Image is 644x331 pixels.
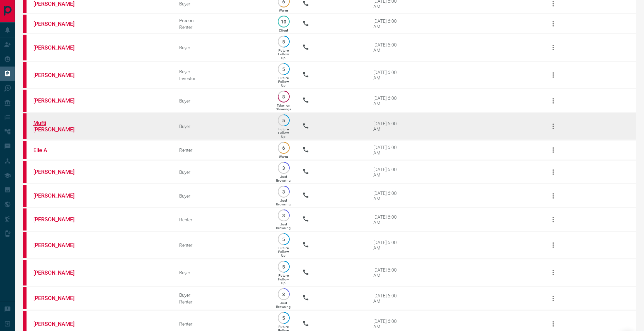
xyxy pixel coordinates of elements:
[279,155,288,159] p: Warm
[179,242,265,248] div: Renter
[373,167,402,178] div: [DATE] 6:00 AM
[373,190,402,201] div: [DATE] 6:00 AM
[179,69,265,74] div: Buyer
[23,208,27,231] div: property.ca
[276,222,291,230] p: Just Browsing
[179,193,265,199] div: Buyer
[279,29,288,32] p: Client
[179,76,265,81] div: Investor
[33,169,84,175] a: [PERSON_NAME]
[23,141,27,159] div: property.ca
[33,216,84,223] a: [PERSON_NAME]
[23,260,27,286] div: property.ca
[276,104,291,111] p: Taken on Showings
[179,18,265,23] div: Precon
[179,292,265,298] div: Buyer
[23,35,27,60] div: property.ca
[33,147,84,153] a: Elie A
[373,70,402,80] div: [DATE] 6:00 AM
[281,264,286,269] p: 5
[179,169,265,175] div: Buyer
[281,292,286,297] p: 3
[23,185,27,207] div: property.ca
[23,232,27,258] div: property.ca
[33,321,84,327] a: [PERSON_NAME]
[373,95,402,106] div: [DATE] 6:00 AM
[179,45,265,50] div: Buyer
[278,127,289,139] p: Future Follow Up
[373,42,402,53] div: [DATE] 6:00 AM
[33,242,84,249] a: [PERSON_NAME]
[373,318,402,329] div: [DATE] 6:00 AM
[33,21,84,27] a: [PERSON_NAME]
[179,147,265,153] div: Renter
[278,49,289,60] p: Future Follow Up
[281,315,286,320] p: 5
[179,124,265,129] div: Buyer
[278,274,289,285] p: Future Follow Up
[33,295,84,301] a: [PERSON_NAME]
[281,189,286,194] p: 3
[33,192,84,199] a: [PERSON_NAME]
[373,293,402,304] div: [DATE] 6:00 AM
[179,299,265,305] div: Renter
[276,301,291,309] p: Just Browsing
[373,145,402,155] div: [DATE] 6:00 AM
[23,90,27,112] div: property.ca
[33,97,84,104] a: [PERSON_NAME]
[33,1,84,7] a: [PERSON_NAME]
[179,270,265,275] div: Buyer
[179,98,265,104] div: Buyer
[23,161,27,183] div: property.ca
[281,39,286,44] p: 5
[276,175,291,182] p: Just Browsing
[33,120,84,133] a: Mufti [PERSON_NAME]
[278,246,289,257] p: Future Follow Up
[279,8,288,12] p: Warm
[373,121,402,132] div: [DATE] 6:00 AM
[23,62,27,88] div: property.ca
[281,19,286,24] p: 10
[179,321,265,327] div: Renter
[281,145,286,150] p: 6
[33,270,84,276] a: [PERSON_NAME]
[33,72,84,78] a: [PERSON_NAME]
[373,267,402,278] div: [DATE] 6:00 AM
[373,214,402,225] div: [DATE] 6:00 AM
[281,94,286,99] p: 8
[23,15,27,33] div: property.ca
[179,1,265,6] div: Buyer
[281,165,286,170] p: 3
[179,217,265,222] div: Renter
[278,76,289,87] p: Future Follow Up
[281,213,286,218] p: 3
[23,287,27,309] div: property.ca
[281,67,286,72] p: 5
[281,118,286,123] p: 5
[276,199,291,206] p: Just Browsing
[179,24,265,30] div: Renter
[23,113,27,139] div: property.ca
[33,44,84,51] a: [PERSON_NAME]
[373,18,402,29] div: [DATE] 6:00 AM
[281,237,286,242] p: 5
[373,240,402,251] div: [DATE] 6:00 AM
